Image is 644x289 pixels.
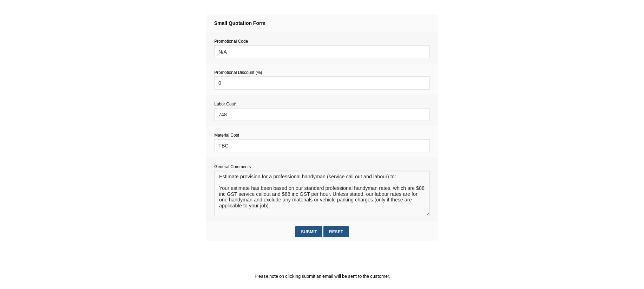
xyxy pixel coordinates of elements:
p: Please note on clicking submit an email will be sent to the customer. [206,273,438,280]
span: Material Cost [214,133,239,138]
span: General Comments [214,164,251,169]
input: EX: 300 [214,139,429,152]
input: EX: 30 [214,108,429,121]
strong: Small Quotation Form [214,20,265,26]
span: Labor Cost [214,102,236,106]
input: Submit [295,226,322,237]
span: Promotional Discount (%) [214,70,262,75]
span: Promotional Code [214,39,248,44]
input: Reset [323,226,348,237]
